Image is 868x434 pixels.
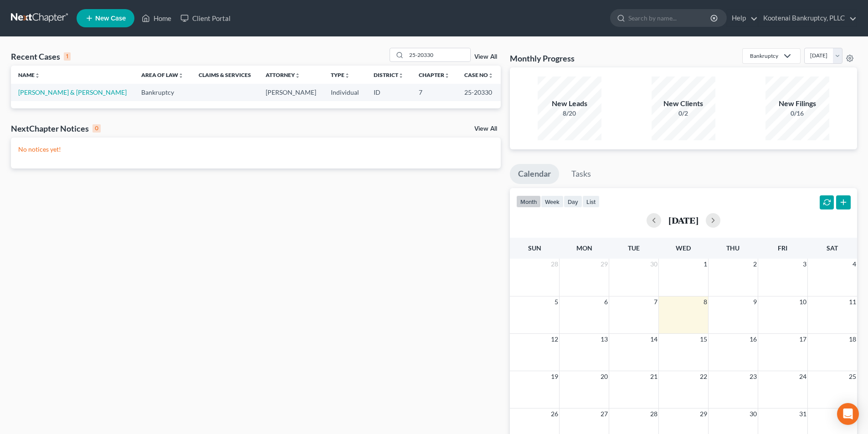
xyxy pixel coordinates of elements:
[837,403,859,425] div: Open Intercom Messenger
[600,371,609,382] span: 20
[444,73,450,78] i: unfold_more
[727,10,758,26] a: Help
[628,244,640,252] span: Tue
[134,84,191,101] td: Bankruptcy
[398,73,404,78] i: unfold_more
[778,244,787,252] span: Fri
[749,371,758,382] span: 23
[600,259,609,270] span: 29
[750,52,778,60] div: Bankruptcy
[703,259,708,270] span: 1
[550,408,559,419] span: 26
[699,408,708,419] span: 29
[528,244,541,252] span: Sun
[554,296,559,307] span: 5
[563,164,599,184] a: Tasks
[406,48,470,61] input: Search by name...
[374,71,404,78] a: Districtunfold_more
[749,408,758,419] span: 30
[668,215,699,225] h2: [DATE]
[92,124,101,133] div: 0
[802,259,807,270] span: 3
[516,195,541,208] button: month
[676,244,691,252] span: Wed
[11,51,71,62] div: Recent Cases
[18,71,40,78] a: Nameunfold_more
[411,84,457,101] td: 7
[848,296,857,307] span: 11
[759,10,857,26] a: Kootenai Bankruptcy, PLLC
[35,73,40,78] i: unfold_more
[652,109,715,118] div: 0/2
[649,408,658,419] span: 28
[419,71,450,78] a: Chapterunfold_more
[474,126,497,132] a: View All
[649,259,658,270] span: 30
[848,371,857,382] span: 25
[464,71,493,78] a: Case Nounfold_more
[11,123,101,134] div: NextChapter Notices
[749,334,758,345] span: 16
[258,84,324,101] td: [PERSON_NAME]
[178,73,184,78] i: unfold_more
[95,15,126,22] span: New Case
[344,73,350,78] i: unfold_more
[582,195,600,208] button: list
[576,244,592,252] span: Mon
[550,371,559,382] span: 19
[538,98,601,109] div: New Leads
[564,195,582,208] button: day
[752,296,758,307] span: 9
[699,334,708,345] span: 15
[324,84,366,101] td: Individual
[191,66,258,84] th: Claims & Services
[457,84,501,101] td: 25-20330
[550,259,559,270] span: 28
[18,145,493,154] p: No notices yet!
[64,52,71,61] div: 1
[137,10,176,26] a: Home
[488,73,493,78] i: unfold_more
[628,10,712,26] input: Search by name...
[510,53,575,64] h3: Monthly Progress
[603,296,609,307] span: 6
[366,84,411,101] td: ID
[653,296,658,307] span: 7
[652,98,715,109] div: New Clients
[798,296,807,307] span: 10
[600,334,609,345] span: 13
[649,334,658,345] span: 14
[798,408,807,419] span: 31
[827,244,838,252] span: Sat
[852,259,857,270] span: 4
[141,71,184,78] a: Area of Lawunfold_more
[798,371,807,382] span: 24
[18,88,127,96] a: [PERSON_NAME] & [PERSON_NAME]
[649,371,658,382] span: 21
[266,71,300,78] a: Attorneyunfold_more
[331,71,350,78] a: Typeunfold_more
[176,10,235,26] a: Client Portal
[765,109,829,118] div: 0/16
[848,334,857,345] span: 18
[541,195,564,208] button: week
[474,54,497,60] a: View All
[295,73,300,78] i: unfold_more
[600,408,609,419] span: 27
[703,296,708,307] span: 8
[510,164,559,184] a: Calendar
[752,259,758,270] span: 2
[699,371,708,382] span: 22
[538,109,601,118] div: 8/20
[765,98,829,109] div: New Filings
[798,334,807,345] span: 17
[726,244,740,252] span: Thu
[550,334,559,345] span: 12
